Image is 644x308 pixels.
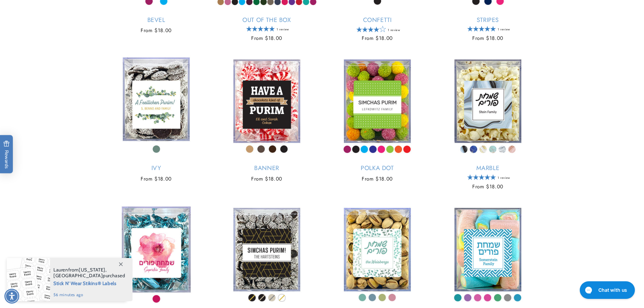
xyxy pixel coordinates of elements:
[324,164,431,172] a: Polka Dot
[576,279,637,301] iframe: Gorgias live chat messenger
[79,267,105,273] span: [US_STATE]
[53,273,103,279] span: [GEOGRAPHIC_DATA]
[102,16,210,24] a: Bevel
[3,140,10,168] span: Rewards
[102,164,210,172] a: Ivy
[5,254,86,274] iframe: Sign Up via Text for Offers
[53,267,125,279] span: from , purchased
[4,289,19,304] div: Accessibility Menu
[213,164,321,172] a: Banner
[213,16,321,24] a: Out Of The Box
[53,292,125,298] span: 56 minutes ago
[324,16,431,24] a: Confetti
[434,164,542,172] a: Marble
[53,279,125,287] span: Stick N' Wear Stikins® Labels
[434,16,542,24] a: Stripes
